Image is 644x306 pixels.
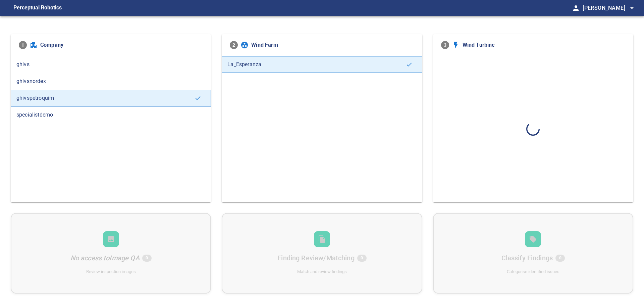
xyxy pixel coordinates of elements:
span: ghivspetroquim [16,94,195,102]
div: ghivsnordex [11,73,211,90]
button: [PERSON_NAME] [580,1,636,15]
span: Company [40,41,203,49]
span: arrow_drop_down [628,4,636,12]
div: ghivs [11,56,211,73]
span: Wind Turbine [463,41,625,49]
div: ghivspetroquim [11,90,211,106]
span: specialistdemo [16,111,205,119]
span: La_Esperanza [227,60,406,69]
span: 2 [230,41,238,49]
span: person [572,4,580,12]
span: 1 [19,41,27,49]
span: Wind Farm [251,41,414,49]
span: ghivsnordex [16,77,205,85]
span: ghivs [16,60,205,69]
div: La_Esperanza [222,56,422,73]
span: [PERSON_NAME] [583,3,636,13]
figcaption: Perceptual Robotics [13,3,62,13]
span: 3 [441,41,449,49]
div: specialistdemo [11,106,211,123]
